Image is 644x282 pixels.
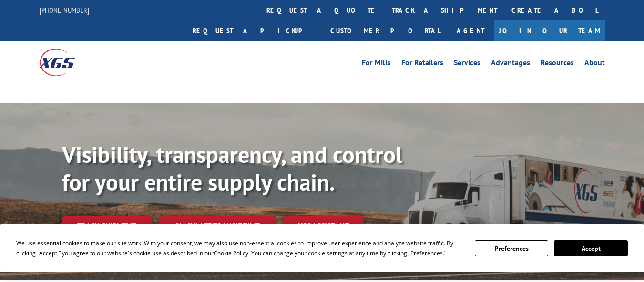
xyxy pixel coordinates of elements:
[454,59,480,70] a: Services
[541,59,574,70] a: Resources
[283,216,364,236] a: XGS ASSISTANT
[494,20,605,41] a: Join Our Team
[401,59,443,70] a: For Retailers
[584,59,605,70] a: About
[185,20,323,41] a: Request a pickup
[214,249,248,257] span: Cookie Policy
[362,59,391,70] a: For Mills
[16,238,463,258] div: We use essential cookies to make our site work. With your consent, we may also use non-essential ...
[323,20,447,41] a: Customer Portal
[447,20,494,41] a: Agent
[62,216,152,236] a: Track shipment
[410,249,443,257] span: Preferences
[62,140,402,197] b: Visibility, transparency, and control for your entire supply chain.
[491,59,530,70] a: Advantages
[554,240,627,256] button: Accept
[159,216,275,236] a: Calculate transit time
[40,5,89,15] a: [PHONE_NUMBER]
[475,240,548,256] button: Preferences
